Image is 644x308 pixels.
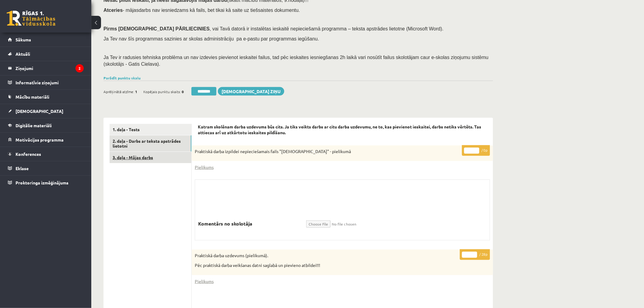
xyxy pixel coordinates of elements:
a: Sākums [8,33,84,47]
span: 1 [135,87,137,96]
a: 3. daļa - Mājas darbs [110,152,191,163]
p: Praktiskā darba izpildei nepieciešamais fails "[DEMOGRAPHIC_DATA]" - pielikumā [195,149,460,155]
a: Pielikums [195,164,214,170]
p: / 28p [460,249,490,260]
span: Konferences [16,151,41,157]
span: Motivācijas programma [16,137,64,142]
a: Eklase [8,161,84,175]
span: 0 [182,87,184,96]
a: Motivācijas programma [8,133,84,147]
label: Komentārs no skolotāja [195,217,255,230]
legend: Ziņojumi [16,61,84,75]
span: Kopējais punktu skaits: [143,87,181,96]
p: Praktiskā darba uzdevums (pielikumā). [195,253,460,259]
span: Proktoringa izmēģinājums [16,180,68,185]
a: Mācību materiāli [8,90,84,104]
span: - mājasdarbs nav iesniedzams kā fails, bet tikai kā saite uz tiešsaistes dokumentu. [103,8,300,13]
a: Ziņojumi2 [8,61,84,75]
a: Pielikums [195,278,214,285]
p: Pēc praktiskā darba veikšanas datni saglabā un pievieno atbildei!!! [195,262,460,268]
strong: Katram skolēnam darba uzdevums būs cits. Ja tiks veikts darbs ar citu darba uzdevumu, ne to, kas ... [198,124,481,135]
a: Konferences [8,147,84,161]
span: , vai Tavā datorā ir instalētas ieskaitē nepieciešamā programma – teksta apstrādes lietotne (Micr... [210,26,444,31]
a: Rīgas 1. Tālmācības vidusskola [7,11,55,26]
span: Ja Tev ir radusies tehniska problēma un nav izdevies pievienot ieskaitei failus, tad pēc ieskaite... [103,55,488,67]
span: Digitālie materiāli [16,123,52,128]
a: [DEMOGRAPHIC_DATA] ziņu [218,87,284,96]
a: Aktuāli [8,47,84,61]
p: / 0p [462,145,490,156]
a: Proktoringa izmēģinājums [8,176,84,190]
b: Atceries [103,8,123,13]
a: 2. daļa - Darbs ar teksta apstrādes lietotni [110,135,191,152]
a: Parādīt punktu skalu [103,75,141,80]
span: Eklase [16,166,29,171]
span: Ja Tev nav šīs programmas sazinies ar skolas administrāciju pa e-pastu par programmas iegūšanu. [103,36,319,41]
legend: Informatīvie ziņojumi [16,75,84,89]
span: Aprēķinātā atzīme: [103,87,134,96]
span: Mācību materiāli [16,94,49,100]
span: Aktuāli [16,51,30,57]
i: 2 [75,64,84,72]
a: [DEMOGRAPHIC_DATA] [8,104,84,118]
a: 1. daļa - Tests [110,124,191,135]
span: Sākums [16,37,31,42]
a: Informatīvie ziņojumi [8,75,84,89]
span: Pirms [DEMOGRAPHIC_DATA] PĀRLIECINIES [103,26,210,31]
span: [DEMOGRAPHIC_DATA] [16,108,63,114]
a: Digitālie materiāli [8,118,84,132]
